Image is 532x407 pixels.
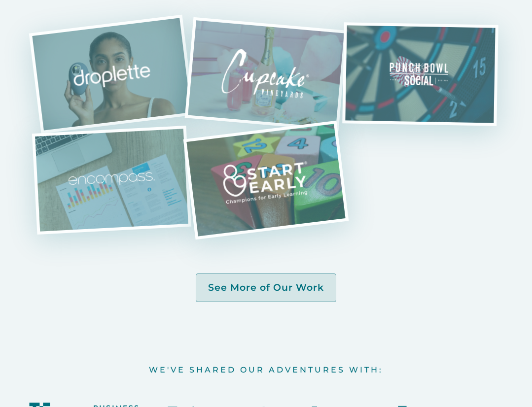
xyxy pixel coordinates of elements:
a: See More of Our Work [196,273,336,303]
h3: We've Shared Our Adventures With: [149,365,383,375]
div: See More of Our Work [208,282,324,294]
img: cupcake logo [221,47,311,101]
img: the droplette logo [67,49,157,99]
img: punchbowl logo [377,54,463,94]
img: encompass logo [68,159,156,202]
img: Start Early text [221,155,312,206]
